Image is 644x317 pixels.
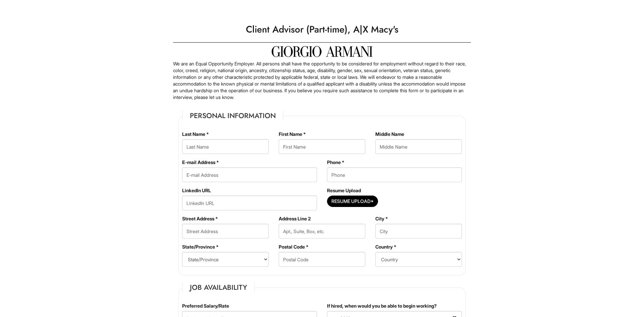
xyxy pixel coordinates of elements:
[182,282,255,293] legend: Job Availability
[327,196,378,207] button: Resume Upload*Resume Upload*
[182,111,283,121] legend: Personal Information
[279,131,306,138] label: First Name *
[182,215,218,222] label: Street Address *
[279,252,365,267] input: Postal Code
[173,60,471,101] p: We are an Equal Opportunity Employer. All persons shall have the opportunity to be considered for...
[182,167,317,182] input: E-mail Address
[170,20,474,39] h1: Client Advisor (Part-time), A|X Macy's
[279,224,365,239] input: Apt., Suite, Box, etc.
[375,215,388,222] label: City *
[182,252,269,267] select: State/Province
[182,224,269,239] input: Street Address
[182,131,209,138] label: Last Name *
[327,187,361,194] label: Resume Upload
[375,244,396,250] label: Country *
[279,215,311,222] label: Address Line 2
[279,244,309,250] label: Postal Code *
[182,159,219,166] label: E-mail Address *
[375,139,462,154] input: Middle Name
[375,252,462,267] select: Country
[272,46,372,57] img: Giorgio Armani
[182,196,317,210] input: LinkedIn URL
[182,139,269,154] input: Last Name
[182,187,211,194] label: LinkedIn URL
[279,139,365,154] input: First Name
[327,303,437,309] label: If hired, when would you be able to begin working?
[327,159,344,166] label: Phone *
[182,244,219,250] label: State/Province *
[375,224,462,239] input: City
[375,131,404,138] label: Middle Name
[182,303,229,309] label: Preferred Salary/Rate
[327,167,462,182] input: Phone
